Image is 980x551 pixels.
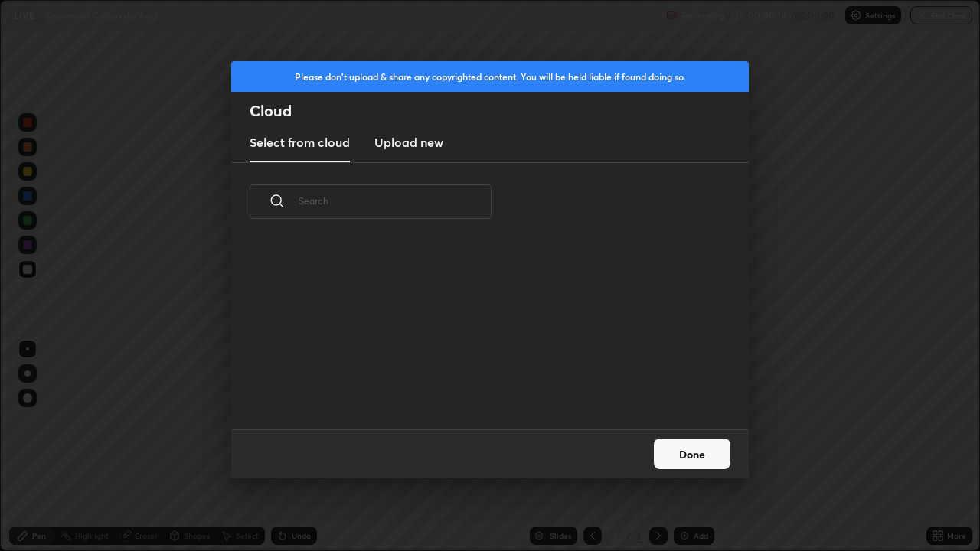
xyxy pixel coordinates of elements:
div: grid [231,236,730,429]
h2: Cloud [250,101,749,121]
button: Done [654,439,730,469]
h3: Upload new [374,133,443,152]
div: Please don't upload & share any copyrighted content. You will be held liable if found doing so. [231,61,749,92]
input: Search [299,168,492,233]
h3: Select from cloud [250,133,350,152]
